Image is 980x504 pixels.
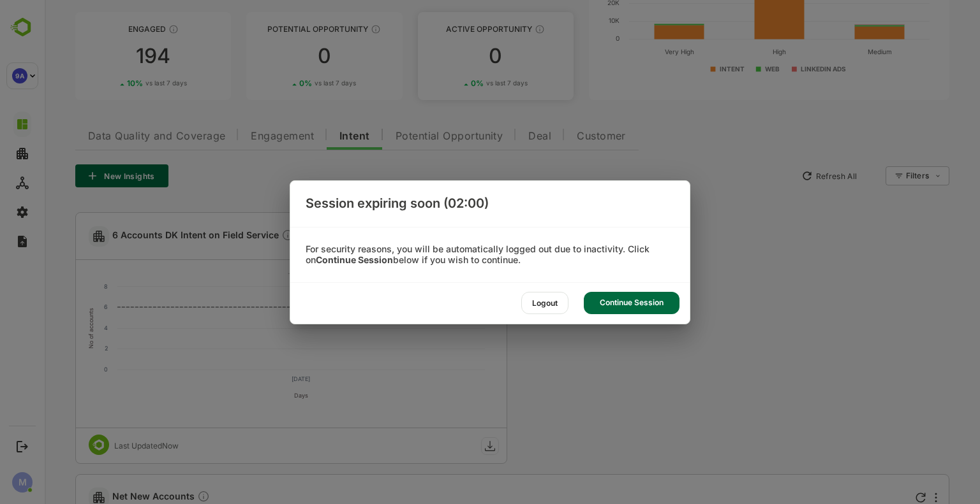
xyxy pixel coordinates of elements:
a: Active OpportunityThese accounts have open opportunities which might be at any of the Sales Stage... [373,12,529,100]
div: 0 % [426,78,483,88]
div: These accounts have open opportunities which might be at any of the Sales Stages [490,24,500,34]
div: For security reasons, you will be automatically logged out due to inactivity. Click on below if y... [290,244,690,266]
text: Medium [822,48,847,55]
div: This is a global insight. Segment selection is not applicable for this view [407,220,422,238]
text: Days [249,392,264,399]
div: These accounts are MQAs and can be passed on to Inside Sales [326,24,336,34]
text: 8 [59,283,63,290]
a: Potential OpportunityThese accounts are MQAs and can be passed on to Inside Sales00%vs last 7 days [202,12,357,100]
span: Intent [295,131,325,141]
a: EngagedThese accounts are warm, further nurturing would qualify them to MQAs19410%vs last 7 days [31,12,186,100]
div: Active Opportunity [373,24,529,34]
span: 6 Accounts DK Intent on Field Service [68,229,249,243]
div: Logout [521,292,568,314]
span: Engagement [206,131,269,141]
text: 0 [571,34,575,42]
text: 0 [59,366,63,373]
div: More [890,493,893,503]
span: vs last 7 days [270,78,311,88]
span: Customer [532,131,581,141]
text: 4 [59,324,63,331]
div: Filters [861,171,884,180]
span: Deal [484,131,507,141]
div: 0 [373,46,529,66]
text: 10K [564,17,575,24]
span: Potential Opportunity [351,131,459,141]
text: No of accounts [43,308,50,349]
b: Continue Session [316,254,393,265]
span: vs last 7 days [442,78,483,88]
div: Refresh [871,493,881,503]
text: Very High [620,48,649,56]
text: High [728,48,741,56]
div: 10 % [82,78,142,88]
div: More [447,223,450,233]
a: 6 Accounts DK Intent on Field ServiceDescription not present [68,229,255,243]
div: Potential Opportunity [202,24,357,34]
div: Session expiring soon (02:00) [290,181,690,227]
div: 0 [202,46,357,66]
div: Description not present [237,229,249,243]
div: These accounts are warm, further nurturing would qualify them to MQAs [124,24,134,34]
div: Engaged [31,24,186,34]
div: Last Updated Now [70,441,134,450]
text: 6 [59,303,63,310]
div: Continue Session [584,292,679,314]
span: vs last 7 days [101,78,142,88]
span: Data Quality and Coverage [43,131,181,141]
text: ---- Trend [243,270,271,277]
text: 2 [60,345,63,352]
div: Refresh [428,223,438,233]
text: [DATE] [248,375,266,382]
button: Refresh All [751,166,818,186]
div: 194 [31,46,186,66]
button: New Insights [31,164,124,187]
div: 0 % [255,78,311,88]
div: Filters [860,164,905,187]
